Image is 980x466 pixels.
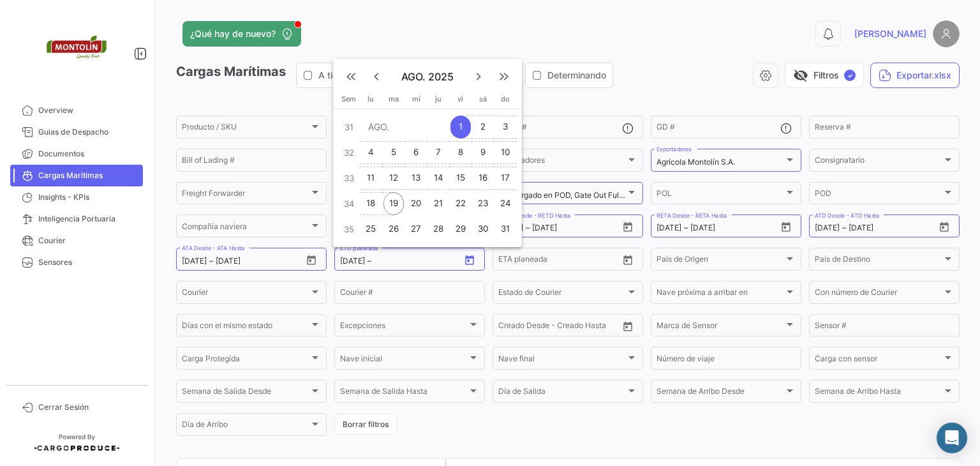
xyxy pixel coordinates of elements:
button: 28 de agosto de 2025 [427,216,450,242]
button: 11 de agosto de 2025 [360,165,382,191]
div: 31 [495,218,516,241]
div: 19 [383,192,404,215]
div: 20 [406,192,426,215]
div: 8 [450,141,470,164]
button: 25 de agosto de 2025 [360,216,382,242]
button: 14 de agosto de 2025 [427,165,450,191]
span: ma [389,94,399,103]
span: AGO. 2025 [389,70,466,83]
button: 21 de agosto de 2025 [427,191,450,216]
div: 17 [495,167,516,190]
button: 30 de agosto de 2025 [471,216,494,242]
button: 4 de agosto de 2025 [360,140,382,165]
button: 9 de agosto de 2025 [471,140,494,165]
mat-icon: keyboard_double_arrow_right [496,69,512,84]
span: do [501,94,510,103]
div: 28 [429,218,449,241]
span: mi [412,94,420,103]
span: vi [457,94,463,103]
button: 31 de agosto de 2025 [494,216,517,242]
span: lu [367,94,374,103]
div: 23 [473,192,493,215]
button: 27 de agosto de 2025 [405,216,427,242]
div: 27 [406,218,426,241]
div: 7 [429,141,449,164]
div: 4 [361,141,381,164]
button: 6 de agosto de 2025 [405,140,427,165]
button: 22 de agosto de 2025 [450,191,472,216]
th: Sem [338,94,360,109]
mat-icon: keyboard_arrow_left [369,69,384,84]
button: 7 de agosto de 2025 [427,140,450,165]
div: 14 [429,167,449,190]
button: 3 de agosto de 2025 [494,114,517,140]
div: 21 [429,192,449,215]
button: 1 de agosto de 2025 [450,114,472,140]
button: 19 de agosto de 2025 [382,191,405,216]
td: 32 [338,140,360,165]
td: 34 [338,191,360,216]
button: 12 de agosto de 2025 [382,165,405,191]
div: 2 [473,116,493,139]
div: 15 [450,167,470,190]
td: 31 [338,114,360,140]
span: sá [479,94,487,103]
button: 8 de agosto de 2025 [450,140,472,165]
td: 35 [338,216,360,242]
div: 5 [383,141,404,164]
div: Abrir Intercom Messenger [937,423,967,453]
button: 26 de agosto de 2025 [382,216,405,242]
div: 29 [450,218,470,241]
div: 10 [495,141,516,164]
div: 3 [495,116,516,139]
button: 2 de agosto de 2025 [471,114,494,140]
div: 16 [473,167,493,190]
td: AGO. [360,114,450,140]
span: ju [435,94,442,103]
div: 25 [361,218,381,241]
button: 29 de agosto de 2025 [450,216,472,242]
button: 15 de agosto de 2025 [450,165,472,191]
mat-icon: keyboard_arrow_right [471,69,486,84]
div: 26 [383,218,404,241]
td: 33 [338,165,360,191]
button: 5 de agosto de 2025 [382,140,405,165]
div: 9 [473,141,493,164]
button: 16 de agosto de 2025 [471,165,494,191]
div: 24 [495,192,516,215]
div: 12 [383,167,404,190]
button: 18 de agosto de 2025 [360,191,382,216]
div: 1 [450,116,470,139]
div: 30 [473,218,493,241]
div: 11 [361,167,381,190]
div: 22 [450,192,470,215]
div: 13 [406,167,426,190]
button: 20 de agosto de 2025 [405,191,427,216]
button: 23 de agosto de 2025 [471,191,494,216]
button: 17 de agosto de 2025 [494,165,517,191]
mat-icon: keyboard_double_arrow_left [343,69,359,84]
div: 6 [406,141,426,164]
div: 18 [361,192,381,215]
button: 24 de agosto de 2025 [494,191,517,216]
button: 13 de agosto de 2025 [405,165,427,191]
button: 10 de agosto de 2025 [494,140,517,165]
